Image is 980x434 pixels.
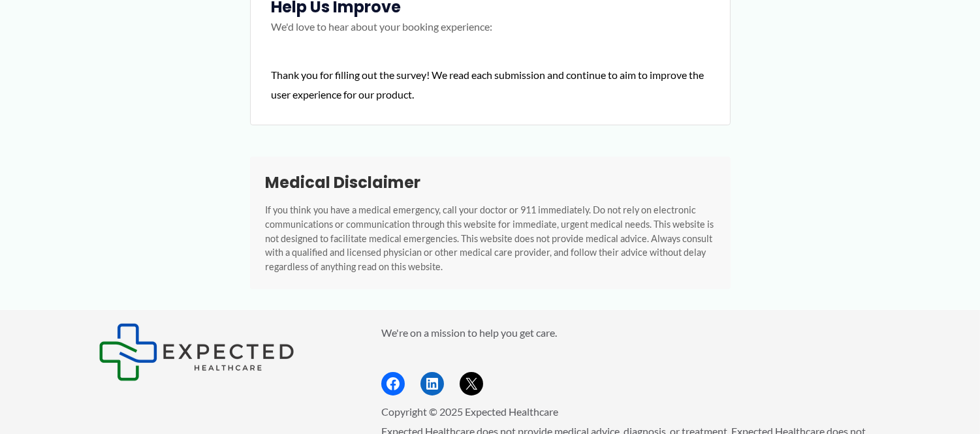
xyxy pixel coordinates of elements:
aside: Footer Widget 1 [99,323,349,381]
p: We're on a mission to help you get care. [381,323,882,343]
p: We'd love to hear about your booking experience: [272,17,709,50]
p: If you think you have a medical emergency, call your doctor or 911 immediately. Do not rely on el... [266,203,715,273]
img: Expected Healthcare Logo - side, dark font, small [99,323,294,381]
aside: Footer Widget 2 [381,323,882,395]
div: Thank you for filling out the survey! We read each submission and continue to aim to improve the ... [272,65,709,104]
h2: Medical Disclaimer [266,172,715,193]
span: Copyright © 2025 Expected Healthcare [381,405,558,418]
